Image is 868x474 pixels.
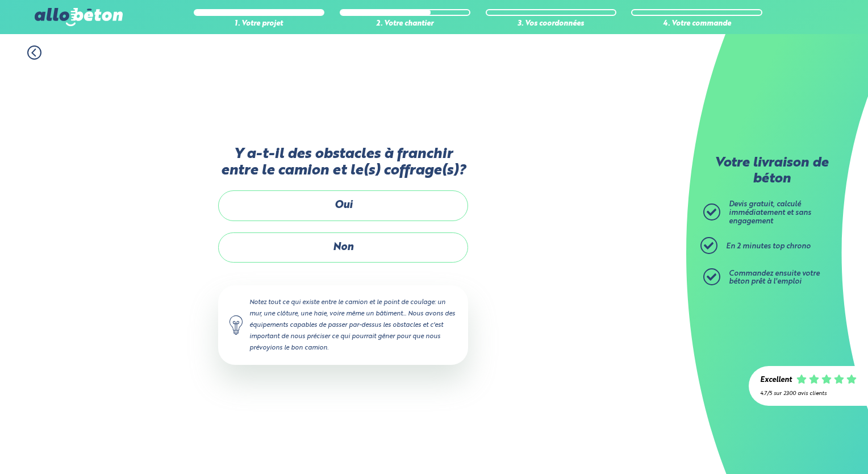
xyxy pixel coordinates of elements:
[726,243,811,250] span: En 2 minutes top chrono
[729,201,811,224] span: Devis gratuit, calculé immédiatement et sans engagement
[706,156,837,187] p: Votre livraison de béton
[218,232,468,263] label: Non
[767,430,856,461] iframe: Help widget launcher
[218,146,468,180] label: Y a-t-il des obstacles à franchir entre le camion et le(s) coffrage(s)?
[760,376,792,385] div: Excellent
[486,20,616,28] div: 3. Vos coordonnées
[340,20,470,28] div: 2. Votre chantier
[218,285,468,365] div: Notez tout ce qui existe entre le camion et le point de coulage: un mur, une clôture, une haie, v...
[194,20,324,28] div: 1. Votre projet
[760,390,857,397] div: 4.7/5 sur 2300 avis clients
[729,270,820,286] span: Commandez ensuite votre béton prêt à l'emploi
[35,8,122,26] img: allobéton
[631,20,762,28] div: 4. Votre commande
[218,190,468,221] label: Oui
